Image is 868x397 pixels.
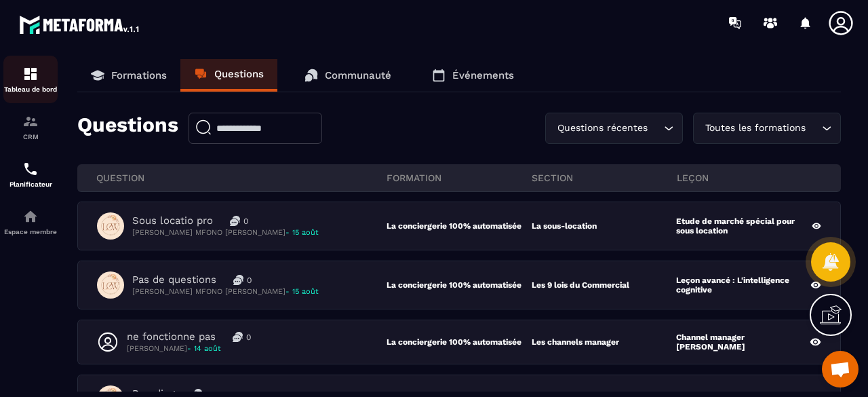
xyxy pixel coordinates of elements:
[387,337,532,347] p: La conciergerie 100% automatisée
[96,172,387,184] p: QUESTION
[127,343,251,354] p: [PERSON_NAME]
[387,172,532,184] p: FORMATION
[127,330,216,343] p: ne fonctionne pas
[22,113,39,130] img: formation
[532,172,677,184] p: section
[3,198,58,246] a: automationsautomationsEspace membre
[452,69,514,81] p: Événements
[233,275,243,285] img: messages
[3,103,58,151] a: formationformationCRM
[214,68,264,80] p: Questions
[77,59,180,92] a: Formations
[285,228,319,237] span: - 15 août
[702,121,808,136] span: Toutes les formations
[22,161,39,177] img: scheduler
[3,151,58,198] a: schedulerschedulerPlanificateur
[246,332,251,343] p: 0
[650,121,660,136] input: Search for option
[132,286,319,297] p: [PERSON_NAME] MFONO [PERSON_NAME]
[3,133,58,140] p: CRM
[532,221,597,231] p: La sous-location
[554,121,650,136] span: Questions récentes
[291,59,405,92] a: Communauté
[3,181,58,188] p: Planificateur
[693,113,841,144] div: Search for option
[532,337,619,347] p: Les channels manager
[3,228,58,235] p: Espace membre
[808,121,818,136] input: Search for option
[676,216,811,235] p: Etude de marché spécial pour sous location
[387,221,532,231] p: La conciergerie 100% automatisée
[19,12,141,37] img: logo
[387,280,532,290] p: La conciergerie 100% automatisée
[545,113,683,144] div: Search for option
[418,59,528,92] a: Événements
[285,287,319,296] span: - 15 août
[233,332,243,342] img: messages
[247,275,252,286] p: 0
[677,172,822,184] p: leçon
[676,333,809,352] p: Channel manager [PERSON_NAME]
[187,344,221,353] span: - 14 août
[532,280,629,290] p: Les 9 lois du Commercial
[132,227,319,238] p: [PERSON_NAME] MFONO [PERSON_NAME]
[822,351,859,387] a: Ouvrir le chat
[230,216,240,226] img: messages
[22,208,39,225] img: automations
[22,66,39,82] img: formation
[243,216,248,227] p: 0
[325,69,391,81] p: Communauté
[676,276,810,295] p: Leçon avancé : L'intelligence cognitive
[132,214,213,227] p: Sous locatio pro
[77,113,178,144] p: Questions
[3,86,58,93] p: Tableau de bord
[180,59,277,92] a: Questions
[3,56,58,103] a: formationformationTableau de bord
[132,273,216,286] p: Pas de questions
[111,69,167,81] p: Formations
